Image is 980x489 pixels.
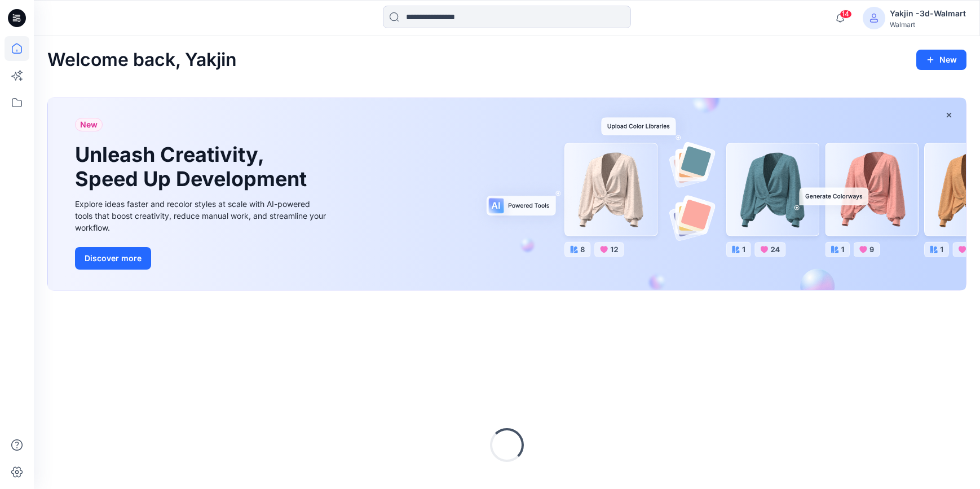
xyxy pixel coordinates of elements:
[890,7,966,20] div: Yakjin -3d-Walmart
[75,143,312,191] h1: Unleash Creativity, Speed Up Development
[890,20,966,29] div: Walmart
[75,247,151,270] button: Discover more
[869,14,879,23] svg: avatar
[75,247,329,270] a: Discover more
[840,10,852,19] span: 14
[80,118,98,131] span: New
[75,198,329,234] div: Explore ideas faster and recolor styles at scale with AI-powered tools that boost creativity, red...
[47,50,237,71] h2: Welcome back, Yakjin
[916,50,966,70] button: New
